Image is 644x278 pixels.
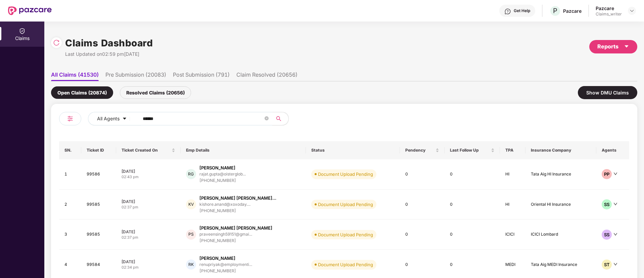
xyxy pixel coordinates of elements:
[525,141,596,159] th: Insurance Company
[602,260,612,270] div: ST
[199,208,276,214] div: [PHONE_NUMBER]
[122,235,175,240] div: 02:37 pm
[122,148,170,153] span: Ticket Created On
[525,220,596,250] td: ICICI Lombard
[500,141,526,159] th: TPA
[553,7,557,15] span: P
[500,220,526,250] td: ICICI
[199,177,246,184] div: [PHONE_NUMBER]
[186,260,196,270] div: RK
[65,50,153,58] div: Last Updated on 02:59 pm[DATE]
[199,238,272,244] div: [PHONE_NUMBER]
[19,28,26,34] img: svg+xml;base64,PHN2ZyBpZD0iQ2xhaW0iIHhtbG5zPSJodHRwOi8vd3d3LnczLm9yZy8yMDAwL3N2ZyIgd2lkdGg9IjIwIi...
[51,71,99,81] li: All Claims (41530)
[500,159,526,190] td: HI
[105,71,166,81] li: Pre Submission (20083)
[500,190,526,220] td: HI
[613,262,617,266] span: down
[199,232,252,236] div: praveensingh59151@gmai...
[563,8,582,14] div: Pazcare
[173,71,230,81] li: Post Submission (791)
[81,220,116,250] td: 99585
[122,259,175,265] div: [DATE]
[596,5,622,11] div: Pazcare
[88,112,141,125] button: All Agentscaret-down
[81,141,116,159] th: Ticket ID
[199,195,276,201] div: [PERSON_NAME] [PERSON_NAME]...
[199,268,252,274] div: [PHONE_NUMBER]
[199,172,246,176] div: rajat.gupta@oisterglob...
[122,168,175,174] div: [DATE]
[613,172,617,176] span: down
[122,229,175,235] div: [DATE]
[318,231,373,238] div: Document Upload Pending
[400,159,445,190] td: 0
[199,225,272,231] div: [PERSON_NAME] [PERSON_NAME]
[272,112,289,125] button: search
[81,190,116,220] td: 99585
[602,199,612,209] div: SS
[122,116,127,122] span: caret-down
[122,174,175,180] div: 02:43 pm
[59,220,81,250] td: 3
[514,8,530,13] div: Get Help
[236,71,297,81] li: Claim Resolved (20656)
[613,202,617,206] span: down
[504,8,511,15] img: svg+xml;base64,PHN2ZyBpZD0iSGVscC0zMngzMiIgeG1sbnM9Imh0dHA6Ly93d3cudzMub3JnLzIwMDAvc3ZnIiB3aWR0aD...
[122,199,175,204] div: [DATE]
[53,39,60,46] img: svg+xml;base64,PHN2ZyBpZD0iUmVsb2FkLTMyeDMyIiB4bWxucz0iaHR0cDovL3d3dy53My5vcmcvMjAwMC9zdmciIHdpZH...
[199,165,235,171] div: [PERSON_NAME]
[613,232,617,236] span: down
[318,201,373,208] div: Document Upload Pending
[597,42,629,51] div: Reports
[602,230,612,240] div: SS
[8,6,52,15] img: New Pazcare Logo
[265,116,269,122] span: close-circle
[120,86,191,99] div: Resolved Claims (20656)
[525,190,596,220] td: Oriental HI Insurance
[186,230,196,240] div: PS
[59,141,81,159] th: SN.
[97,115,120,122] span: All Agents
[602,169,612,179] div: PP
[265,116,269,120] span: close-circle
[65,36,153,50] h1: Claims Dashboard
[199,202,250,206] div: kishore.anand@xoxoday....
[59,190,81,220] td: 2
[122,265,175,270] div: 02:34 pm
[272,116,285,121] span: search
[59,159,81,190] td: 1
[318,171,373,177] div: Document Upload Pending
[525,159,596,190] td: Tata Aig HI Insurance
[400,190,445,220] td: 0
[51,86,113,99] div: Open Claims (20874)
[199,262,252,267] div: renupriyak@employmenti...
[116,141,181,159] th: Ticket Created On
[445,141,500,159] th: Last Follow Up
[445,190,500,220] td: 0
[66,115,74,123] img: svg+xml;base64,PHN2ZyB4bWxucz0iaHR0cDovL3d3dy53My5vcmcvMjAwMC9zdmciIHdpZHRoPSIyNCIgaGVpZ2h0PSIyNC...
[181,141,306,159] th: Emp Details
[122,204,175,210] div: 02:37 pm
[405,148,434,153] span: Pendency
[306,141,400,159] th: Status
[596,11,622,17] div: Claims_writer
[400,141,445,159] th: Pendency
[318,261,373,268] div: Document Upload Pending
[450,148,490,153] span: Last Follow Up
[400,220,445,250] td: 0
[596,141,629,159] th: Agents
[578,86,637,99] div: Show DMU Claims
[445,220,500,250] td: 0
[629,8,635,13] img: svg+xml;base64,PHN2ZyBpZD0iRHJvcGRvd24tMzJ4MzIiIHhtbG5zPSJodHRwOi8vd3d3LnczLm9yZy8yMDAwL3N2ZyIgd2...
[81,159,116,190] td: 99586
[624,44,629,49] span: caret-down
[199,255,235,262] div: [PERSON_NAME]
[445,159,500,190] td: 0
[186,199,196,209] div: KV
[186,169,196,179] div: RG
